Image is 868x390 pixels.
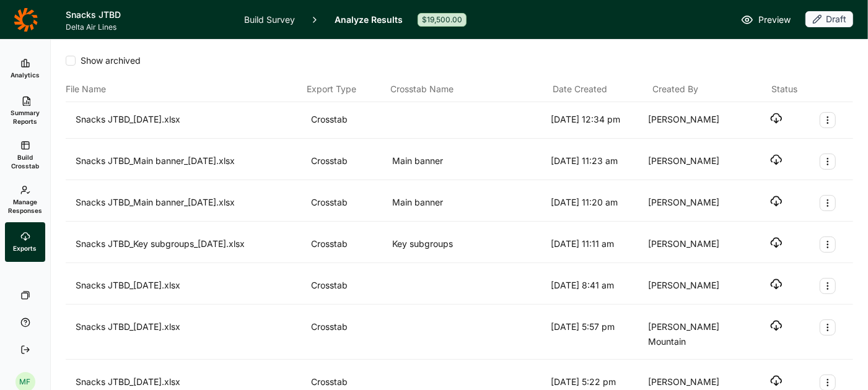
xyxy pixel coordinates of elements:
[648,319,740,349] div: [PERSON_NAME] Mountain
[770,319,783,332] button: Download file
[66,22,229,32] span: Delta Air Lines
[5,89,45,133] a: Summary Reports
[770,236,783,249] button: Download file
[551,195,643,211] div: [DATE] 11:20 am
[76,319,306,349] div: Snacks JTBD_[DATE].xlsx
[5,49,45,89] a: Analytics
[76,195,306,211] div: Snacks JTBD_Main banner_[DATE].xlsx
[652,82,747,97] div: Created By
[14,244,37,253] span: Exports
[76,154,306,170] div: Snacks JTBD_Main banner_[DATE].xlsx
[390,82,548,97] div: Crosstab Name
[551,278,643,294] div: [DATE] 8:41 am
[551,319,643,349] div: [DATE] 5:57 pm
[820,278,836,294] button: Export Actions
[76,278,306,294] div: Snacks JTBD_[DATE].xlsx
[311,278,388,294] div: Crosstab
[648,112,740,128] div: [PERSON_NAME]
[76,236,306,253] div: Snacks JTBD_Key subgroups_[DATE].xlsx
[648,154,740,170] div: [PERSON_NAME]
[66,82,302,97] div: File Name
[805,11,853,27] div: Draft
[393,236,546,253] div: Key subgroups
[820,195,836,211] button: Export Actions
[820,236,836,253] button: Export Actions
[76,54,141,67] span: Show archived
[551,154,643,170] div: [DATE] 11:23 am
[648,195,740,211] div: [PERSON_NAME]
[770,154,783,166] button: Download file
[311,154,388,170] div: Crosstab
[8,197,42,215] span: Manage Responses
[551,112,643,128] div: [DATE] 12:34 pm
[307,82,385,97] div: Export Type
[11,71,40,79] span: Analytics
[5,178,45,222] a: Manage Responses
[393,154,546,170] div: Main banner
[820,154,836,170] button: Export Actions
[393,195,546,211] div: Main banner
[76,112,306,128] div: Snacks JTBD_[DATE].xlsx
[820,112,836,128] button: Export Actions
[770,195,783,207] button: Download file
[418,13,467,27] div: $19,500.00
[311,319,388,349] div: Crosstab
[648,236,740,253] div: [PERSON_NAME]
[553,82,648,97] div: Date Created
[770,112,783,124] button: Download file
[770,375,783,387] button: Download file
[66,7,229,22] h1: Snacks JTBD
[771,82,797,97] div: Status
[741,12,791,27] a: Preview
[10,108,40,126] span: Summary Reports
[770,278,783,290] button: Download file
[5,222,45,262] a: Exports
[311,112,388,128] div: Crosstab
[758,12,791,27] span: Preview
[648,278,740,294] div: [PERSON_NAME]
[805,11,853,28] button: Draft
[551,236,643,253] div: [DATE] 11:11 am
[311,236,388,253] div: Crosstab
[10,153,40,170] span: Build Crosstab
[820,319,836,336] button: Export Actions
[5,133,45,178] a: Build Crosstab
[311,195,388,211] div: Crosstab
